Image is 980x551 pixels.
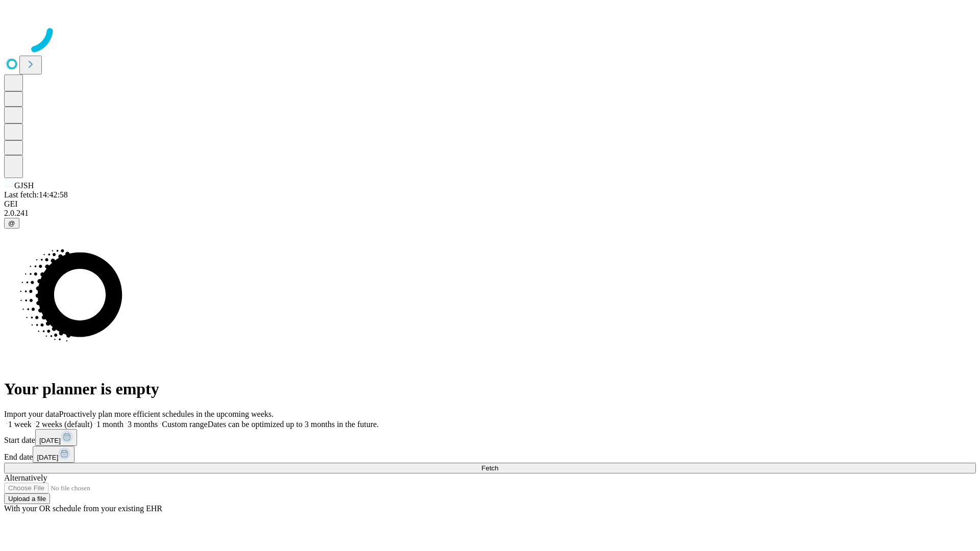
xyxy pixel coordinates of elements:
[4,209,976,218] div: 2.0.241
[59,410,274,418] span: Proactively plan more efficient schedules in the upcoming weeks.
[96,420,124,429] span: 1 month
[481,464,498,472] span: Fetch
[4,410,59,418] span: Import your data
[4,199,976,209] div: GEI
[4,504,162,513] span: With your OR schedule from your existing EHR
[39,437,61,444] span: [DATE]
[4,380,976,398] h1: Your planner is empty
[208,420,379,429] span: Dates can be optimized up to 3 months in the future.
[4,429,976,446] div: Start date
[35,429,77,446] button: [DATE]
[36,420,92,429] span: 2 weeks (default)
[4,218,19,229] button: @
[4,190,68,199] span: Last fetch: 14:42:58
[4,463,976,473] button: Fetch
[4,446,976,463] div: End date
[14,181,34,190] span: GJSH
[162,420,207,429] span: Custom range
[128,420,158,429] span: 3 months
[4,473,47,482] span: Alternatively
[37,454,58,461] span: [DATE]
[33,446,75,463] button: [DATE]
[4,493,50,504] button: Upload a file
[8,219,15,227] span: @
[8,420,32,429] span: 1 week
